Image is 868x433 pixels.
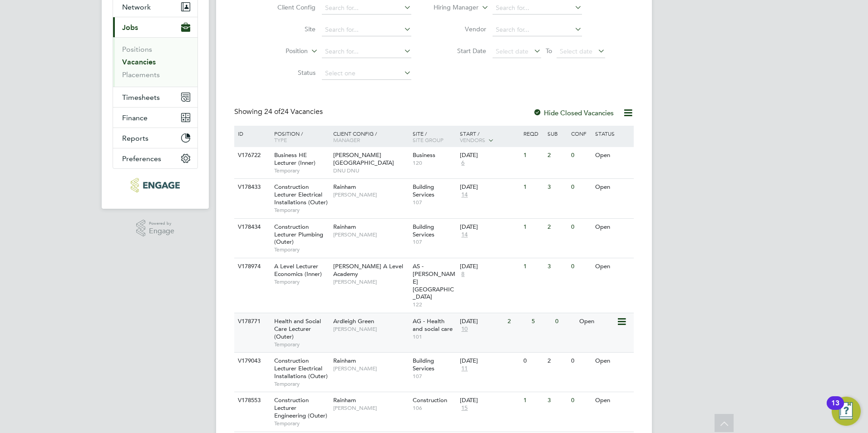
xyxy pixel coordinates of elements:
[496,47,528,55] span: Select date
[113,148,197,168] button: Preferences
[545,179,569,196] div: 3
[333,183,356,191] span: Rainham
[569,258,592,275] div: 0
[274,207,329,214] span: Temporary
[545,147,569,164] div: 2
[333,136,360,143] span: Manager
[413,317,453,333] span: AG - Health and social care
[545,353,569,369] div: 2
[413,223,434,238] span: Building Services
[434,25,486,33] label: Vendor
[333,404,408,412] span: [PERSON_NAME]
[413,262,455,301] span: AS - [PERSON_NAME][GEOGRAPHIC_DATA]
[460,183,519,191] div: [DATE]
[460,136,485,143] span: Vendors
[236,147,267,164] div: V176722
[521,353,545,369] div: 0
[264,107,281,116] span: 24 of
[264,107,323,116] span: 24 Vacancies
[333,325,408,333] span: [PERSON_NAME]
[322,67,411,80] input: Select one
[149,220,174,227] span: Powered by
[593,219,632,236] div: Open
[521,392,545,409] div: 1
[122,113,148,122] span: Finance
[274,246,329,253] span: Temporary
[236,258,267,275] div: V178974
[263,69,316,77] label: Status
[521,147,545,164] div: 1
[593,179,632,196] div: Open
[274,136,287,143] span: Type
[113,87,197,107] button: Timesheets
[333,365,408,372] span: [PERSON_NAME]
[333,167,408,174] span: DNU DNU
[460,404,469,412] span: 15
[413,396,447,404] span: Construction
[577,313,616,330] div: Open
[274,223,323,246] span: Construction Lecturer Plumbing (Outer)
[413,301,456,308] span: 122
[545,258,569,275] div: 3
[545,219,569,236] div: 2
[274,317,321,340] span: Health and Social Care Lecturer (Outer)
[333,223,356,231] span: Rainham
[493,2,582,15] input: Search for...
[426,3,478,12] label: Hiring Manager
[256,47,308,56] label: Position
[460,159,466,167] span: 6
[410,126,458,148] div: Site /
[458,126,521,148] div: Start /
[113,37,197,87] div: Jobs
[113,128,197,148] button: Reports
[460,231,469,239] span: 14
[460,365,469,373] span: 11
[413,136,444,143] span: Site Group
[322,2,411,15] input: Search for...
[413,373,456,380] span: 107
[505,313,529,330] div: 2
[460,152,519,159] div: [DATE]
[122,93,160,102] span: Timesheets
[333,357,356,364] span: Rainham
[460,191,469,199] span: 14
[149,227,174,235] span: Engage
[593,353,632,369] div: Open
[831,403,839,415] div: 13
[113,17,197,37] button: Jobs
[521,219,545,236] div: 1
[274,380,329,388] span: Temporary
[569,179,592,196] div: 0
[521,126,545,141] div: Reqd
[413,404,456,412] span: 106
[521,258,545,275] div: 1
[593,147,632,164] div: Open
[413,159,456,167] span: 120
[493,24,582,36] input: Search for...
[460,325,469,333] span: 10
[413,357,434,372] span: Building Services
[236,353,267,369] div: V179043
[460,263,519,271] div: [DATE]
[333,191,408,198] span: [PERSON_NAME]
[122,58,156,66] a: Vacancies
[274,151,316,167] span: Business HE Lecturer (Inner)
[322,24,411,36] input: Search for...
[333,396,356,404] span: Rainham
[236,219,267,236] div: V178434
[533,108,614,117] label: Hide Closed Vacancies
[274,278,329,285] span: Temporary
[413,183,434,198] span: Building Services
[274,262,322,278] span: A Level Lecturer Economics (Inner)
[593,258,632,275] div: Open
[545,126,569,141] div: Sub
[236,392,267,409] div: V178553
[569,353,592,369] div: 0
[274,167,329,174] span: Temporary
[413,238,456,246] span: 107
[545,392,569,409] div: 3
[236,179,267,196] div: V178433
[131,178,179,192] img: huntereducation-logo-retina.png
[413,333,456,340] span: 101
[521,179,545,196] div: 1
